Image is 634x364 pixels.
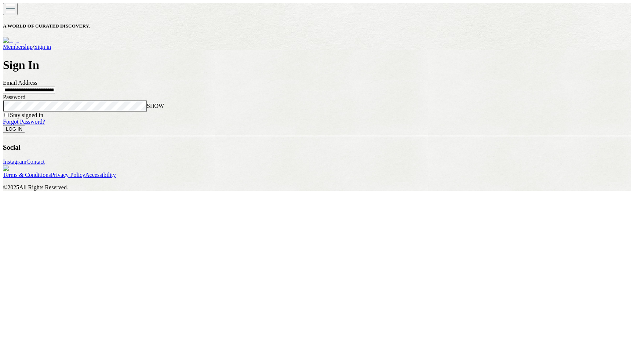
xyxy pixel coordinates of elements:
img: logo [3,37,19,44]
a: Terms & Conditions [3,172,51,178]
h5: A WORLD OF CURATED DISCOVERY. [3,23,631,29]
label: Email Address [3,80,37,86]
a: Privacy Policy [51,172,85,178]
label: Stay signed in [10,112,43,118]
h3: Social [3,143,631,152]
span: SHOW [147,103,164,109]
a: Instagram [3,159,26,165]
button: LOG IN [3,125,25,133]
a: Sign in [34,44,51,50]
p: © 2025 All Rights Reserved. [3,184,631,191]
a: Contact [26,159,45,165]
a: Accessibility [85,172,116,178]
h1: Sign In [3,58,631,72]
label: Password [3,94,25,100]
img: logo [3,165,19,172]
span: / [33,44,34,50]
a: Membership [3,44,33,50]
a: Forgot Password? [3,119,45,125]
